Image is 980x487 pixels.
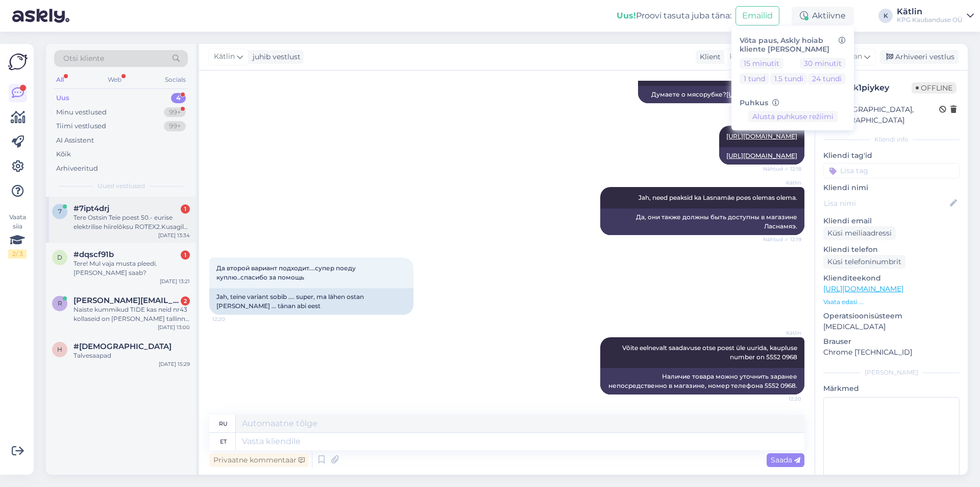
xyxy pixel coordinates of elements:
[763,395,801,403] span: 12:20
[73,204,109,213] span: #7ipt4drj
[8,249,27,259] div: 2 / 3
[823,284,903,293] a: [URL][DOMAIN_NAME]
[823,311,960,321] p: Operatsioonisüsteem
[249,52,301,62] div: juhib vestlust
[638,86,804,103] div: Думаете о мясорубке?
[56,121,106,131] div: Tiimi vestlused
[8,213,27,259] div: Vaata siia
[823,321,960,332] p: [MEDICAL_DATA]
[73,296,180,305] span: rainerlahi@hotmail.com
[181,296,190,306] div: 2
[823,347,960,358] p: Chrome [TECHNICAL_ID]
[8,52,28,72] img: Askly Logo
[771,455,800,465] span: Saada
[726,90,797,98] a: [URL][DOMAIN_NAME]
[897,8,974,24] a: KätlinKPG Kaubanduse OÜ
[56,107,107,118] div: Minu vestlused
[219,415,228,432] div: ru
[823,216,960,226] p: Kliendi email
[897,16,963,24] div: KPG Kaubanduse OÜ
[209,453,309,467] div: Privaatne kommentaar
[763,329,801,337] span: Kätlin
[826,104,939,126] div: [GEOGRAPHIC_DATA], [GEOGRAPHIC_DATA]
[740,58,783,69] button: 15 minutit
[56,149,71,159] div: Kõik
[600,208,804,235] div: Да, они также должны быть доступны в магазине Ласнамяэ.
[73,351,190,360] div: Talvesaapad
[748,111,838,122] button: Alusta puhkuse režiimi
[823,244,960,255] p: Kliendi telefon
[97,181,145,191] span: Uued vestlused
[823,163,960,178] input: Lisa tag
[740,73,769,84] button: 1 tund
[824,198,948,209] input: Lisa nimi
[726,152,797,159] a: [URL][DOMAIN_NAME]
[600,368,804,395] div: Наличие товара можно уточнить заранее непосредственно в магазине, номер телефона 5552 0968.
[57,253,62,261] span: d
[808,73,846,84] button: 24 tundi
[823,135,960,144] div: Kliendi info
[73,305,190,323] div: Naiste kummikud TIDE kas neid nr43 kollaseid on [PERSON_NAME] tallinna kaupluses? [GEOGRAPHIC_DATA]
[56,135,94,146] div: AI Assistent
[617,10,731,22] div: Proovi tasuta juba täna:
[209,288,413,315] div: Jah, teine ​​variant sobib .... super, ma lähen ostan [PERSON_NAME] ... tänan abi eest
[158,323,190,331] div: [DATE] 13:00
[823,336,960,347] p: Brauser
[73,342,171,351] span: #hzroamlu
[73,259,190,277] div: Tere! Mul vaja musta pleedi. [PERSON_NAME] saab?
[56,164,98,174] div: Arhiveeritud
[164,121,186,131] div: 99+
[216,264,357,281] span: Да второй вариант подходит....супер поеду куплю..спасибо за помощь
[823,150,960,161] p: Kliendi tag'id
[54,73,66,86] div: All
[57,345,62,353] span: h
[823,273,960,284] p: Klienditeekond
[160,277,190,285] div: [DATE] 13:21
[740,36,846,54] h6: Võta paus, Askly hoiab kliente [PERSON_NAME]
[880,50,959,64] div: Arhiveeri vestlus
[622,344,799,361] span: Võite eelnevalt saadavuse otse poest üle uurida, kaupluse number on 5552 0968
[823,368,960,377] div: [PERSON_NAME]
[823,383,960,394] p: Märkmed
[214,51,235,62] span: Kätlin
[212,315,251,323] span: 12:20
[159,360,190,368] div: [DATE] 15:29
[181,204,190,214] div: 1
[58,207,62,215] span: 7
[878,9,893,23] div: K
[763,236,801,243] span: Nähtud ✓ 12:19
[56,93,69,103] div: Uus
[729,51,757,62] span: Russian
[73,213,190,231] div: Tere Ostsin Teie poest 50.- eurise elektrilise hiirelõksu ROTEX2.Kusagilt ei leia kasutusjuhist. ...
[106,73,124,86] div: Web
[181,250,190,260] div: 1
[763,179,801,187] span: Kätlin
[736,6,779,26] button: Emailid
[823,255,905,269] div: Küsi telefoninumbrit
[792,7,854,25] div: Aktiivne
[58,299,62,307] span: r
[823,182,960,193] p: Kliendi nimi
[770,73,807,84] button: 1.5 tundi
[639,194,797,201] span: Jah, need peaksid ka Lasnamäe poes olemas olema.
[73,250,114,259] span: #dqscf91b
[763,165,801,173] span: Nähtud ✓ 12:18
[617,11,636,20] b: Uus!
[220,433,227,450] div: et
[740,99,846,107] h6: Puhkus
[171,93,186,103] div: 4
[897,8,963,16] div: Kätlin
[823,297,960,307] p: Vaata edasi ...
[800,58,846,69] button: 30 minutit
[823,226,896,240] div: Küsi meiliaadressi
[912,82,957,94] span: Offline
[63,53,104,64] span: Otsi kliente
[848,82,912,94] div: # k1piykey
[158,231,190,239] div: [DATE] 13:34
[726,132,797,140] a: [URL][DOMAIN_NAME]
[164,107,186,118] div: 99+
[163,73,188,86] div: Socials
[696,52,721,62] div: Klient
